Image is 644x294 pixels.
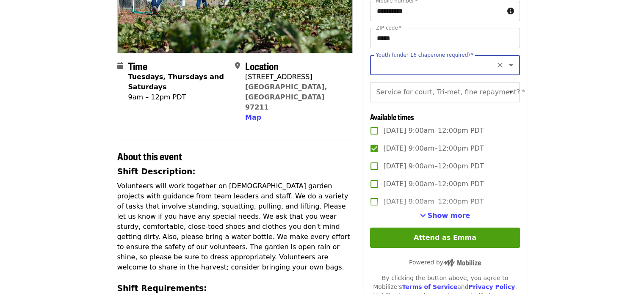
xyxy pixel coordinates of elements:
[370,228,520,248] button: Attend as Emma
[128,58,147,73] span: Time
[420,211,470,221] button: See more timeslots
[245,113,261,121] span: Map
[370,28,520,48] input: ZIP code
[245,58,279,73] span: Location
[117,284,207,293] strong: Shift Requirements:
[383,143,484,154] span: [DATE] 9:00am–12:00pm PDT
[383,126,484,136] span: [DATE] 9:00am–12:00pm PDT
[383,161,484,171] span: [DATE] 9:00am–12:00pm PDT
[376,25,401,30] label: ZIP code
[128,92,228,102] div: 9am – 12pm PDT
[245,113,261,123] button: Map
[505,86,517,98] button: Open
[245,83,327,111] a: [GEOGRAPHIC_DATA], [GEOGRAPHIC_DATA] 97211
[402,283,457,290] a: Terms of Service
[117,62,123,70] i: calendar icon
[428,212,470,220] span: Show more
[117,167,196,176] strong: Shift Description:
[128,73,224,91] strong: Tuesdays, Thursdays and Saturdays
[443,259,481,267] img: Powered by Mobilize
[507,7,514,15] i: circle-info icon
[494,59,506,71] button: Clear
[505,59,517,71] button: Open
[117,148,182,163] span: About this event
[235,62,240,70] i: map-marker-alt icon
[370,111,414,122] span: Available times
[370,1,503,21] input: Mobile number
[383,197,484,207] span: [DATE] 9:00am–12:00pm PDT
[468,283,515,290] a: Privacy Policy
[117,181,353,272] p: Volunteers will work together on [DEMOGRAPHIC_DATA] garden projects with guidance from team leade...
[245,72,346,82] div: [STREET_ADDRESS]
[376,52,473,58] label: Youth (under 16 chaperone required)
[409,259,481,266] span: Powered by
[383,179,484,189] span: [DATE] 9:00am–12:00pm PDT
